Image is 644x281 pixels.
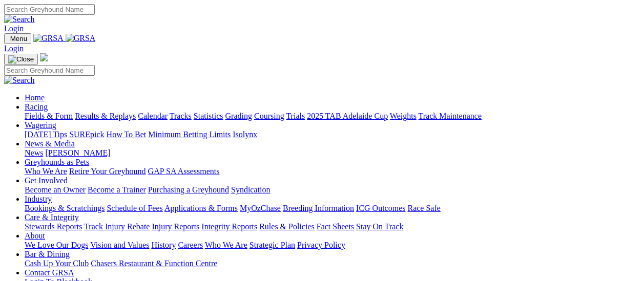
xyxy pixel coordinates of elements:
[25,148,43,157] a: News
[25,204,105,212] a: Bookings & Scratchings
[25,259,640,268] div: Bar & Dining
[25,121,56,129] a: Wagering
[25,112,640,121] div: Racing
[25,158,89,166] a: Greyhounds as Pets
[201,222,257,231] a: Integrity Reports
[25,185,86,194] a: Become an Owner
[170,112,192,120] a: Tracks
[88,185,146,194] a: Become a Trainer
[407,204,440,212] a: Race Safe
[75,112,136,120] a: Results & Replays
[25,204,640,213] div: Industry
[84,222,150,231] a: Track Injury Rebate
[4,24,24,33] a: Login
[69,167,146,176] a: Retire Your Greyhound
[148,130,231,139] a: Minimum Betting Limits
[25,259,89,268] a: Cash Up Your Club
[259,222,315,231] a: Rules & Policies
[286,112,305,120] a: Trials
[90,241,149,249] a: Vision and Values
[4,15,35,24] img: Search
[25,213,79,222] a: Care & Integrity
[233,130,257,139] a: Isolynx
[225,112,252,120] a: Grading
[91,259,217,268] a: Chasers Restaurant & Function Centre
[25,222,640,231] div: Care & Integrity
[25,167,67,176] a: Who We Are
[25,250,70,258] a: Bar & Dining
[107,130,147,139] a: How To Bet
[4,65,95,76] input: Search
[25,130,67,139] a: [DATE] Tips
[148,185,229,194] a: Purchasing a Greyhound
[25,167,640,176] div: Greyhounds as Pets
[25,130,640,139] div: Wagering
[25,268,74,277] a: Contact GRSA
[25,148,640,158] div: News & Media
[25,222,82,231] a: Stewards Reports
[25,93,45,102] a: Home
[4,44,24,53] a: Login
[107,204,162,212] a: Schedule of Fees
[307,112,388,120] a: 2025 TAB Adelaide Cup
[69,130,104,139] a: SUREpick
[45,148,110,157] a: [PERSON_NAME]
[151,241,176,249] a: History
[148,167,220,176] a: GAP SA Assessments
[4,33,31,44] button: Toggle navigation
[152,222,199,231] a: Injury Reports
[25,112,73,120] a: Fields & Form
[25,241,640,250] div: About
[250,241,295,249] a: Strategic Plan
[8,55,34,63] img: Close
[194,112,223,120] a: Statistics
[138,112,168,120] a: Calendar
[10,35,27,42] span: Menu
[419,112,482,120] a: Track Maintenance
[283,204,354,212] a: Breeding Information
[25,102,48,111] a: Racing
[40,53,48,61] img: logo-grsa-white.png
[25,231,45,240] a: About
[231,185,270,194] a: Syndication
[205,241,247,249] a: Who We Are
[317,222,354,231] a: Fact Sheets
[178,241,203,249] a: Careers
[254,112,284,120] a: Coursing
[4,54,38,65] button: Toggle navigation
[356,204,405,212] a: ICG Outcomes
[25,241,88,249] a: We Love Our Dogs
[25,139,75,148] a: News & Media
[25,185,640,194] div: Get Involved
[4,76,35,85] img: Search
[33,34,64,43] img: GRSA
[240,204,281,212] a: MyOzChase
[66,34,96,43] img: GRSA
[164,204,238,212] a: Applications & Forms
[4,4,95,15] input: Search
[25,194,52,203] a: Industry
[390,112,417,120] a: Weights
[297,241,345,249] a: Privacy Policy
[356,222,403,231] a: Stay On Track
[25,176,68,185] a: Get Involved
